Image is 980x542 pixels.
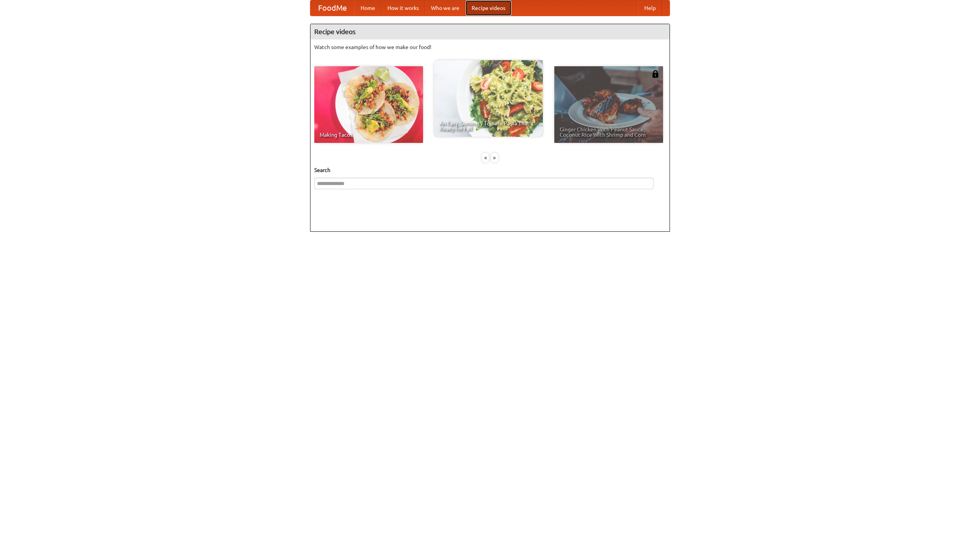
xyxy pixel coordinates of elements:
div: » [491,153,498,162]
a: FoodMe [310,0,354,16]
a: Home [354,0,381,16]
a: An Easy, Summery Tomato Pasta That's Ready for Fall [434,60,543,137]
a: Who we are [425,0,465,16]
a: How it works [381,0,425,16]
span: An Easy, Summery Tomato Pasta That's Ready for Fall [439,121,537,131]
span: Making Tacos [320,132,418,138]
p: Watch some examples of how we make our food! [314,43,666,51]
img: 483408.png [652,70,659,78]
a: Help [638,0,662,16]
h5: Search [314,166,666,174]
a: Making Tacos [314,66,423,143]
a: Recipe videos [465,0,511,16]
div: « [482,153,489,162]
h4: Recipe videos [310,24,670,39]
